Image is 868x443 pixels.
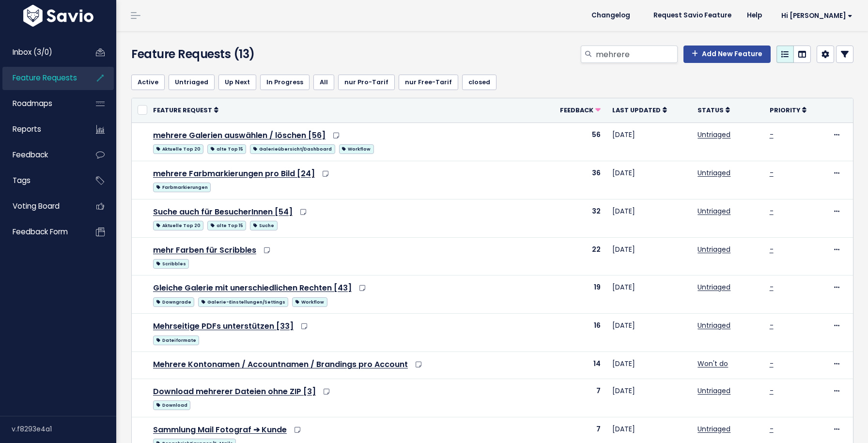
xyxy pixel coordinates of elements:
td: 56 [539,122,606,161]
a: Gleiche Galerie mit unerschiedlichen Rechten [43] [153,282,352,293]
a: Untriaged [697,321,730,330]
input: Search features... [595,46,678,63]
a: - [770,282,774,292]
a: All [313,75,334,90]
a: Mehrere Kontonamen / Accountnamen / Brandings pro Account [153,359,408,370]
a: Download mehrerer Dateien ohne ZIP [3] [153,386,316,397]
span: Suche [250,221,277,230]
span: Status [697,106,724,114]
span: Workflow [339,144,374,154]
a: Request Savio Feature [646,8,739,23]
span: Downgrade [153,297,194,307]
a: - [770,130,774,139]
a: Farbmarkierungen [153,181,211,193]
span: Roadmaps [13,98,52,108]
span: Feedback [13,150,48,160]
td: 32 [539,199,606,237]
a: Help [739,8,770,23]
span: Aktuelle Top 20 [153,144,203,154]
span: Feature Request [153,106,212,114]
span: Inbox (3/0) [13,47,52,57]
span: Hi [PERSON_NAME] [781,12,852,19]
a: - [770,359,774,368]
a: nur Free-Tarif [399,75,458,90]
a: Galerieübersicht/Dashboard [250,142,335,154]
td: [DATE] [606,379,692,417]
a: Voting Board [2,195,80,217]
span: Galerieübersicht/Dashboard [250,144,335,154]
span: Last Updated [612,106,661,114]
h4: Feature Requests (13) [131,46,362,63]
a: Last Updated [612,105,667,115]
td: 36 [539,161,606,199]
td: [DATE] [606,237,692,275]
td: [DATE] [606,275,692,314]
span: alte Top 15 [207,221,246,230]
a: - [770,321,774,330]
a: Aktuelle Top 20 [153,142,203,154]
a: alte Top 15 [207,219,246,231]
a: In Progress [260,75,310,90]
span: Feedback form [13,227,68,237]
a: Inbox (3/0) [2,41,80,63]
img: logo-white.9d6f32f41409.svg [21,5,96,27]
span: alte Top 15 [207,144,246,154]
a: Up Next [218,75,256,90]
span: Priority [770,106,800,114]
span: Tags [13,175,31,185]
td: 19 [539,275,606,314]
a: closed [462,75,496,90]
td: [DATE] [606,199,692,237]
a: mehrere Farbmarkierungen pro Bild [24] [153,168,315,179]
span: Feedback [560,106,593,114]
td: 16 [539,314,606,352]
a: Untriaged [697,244,730,254]
a: Status [697,105,730,115]
span: Download [153,400,190,410]
span: Farbmarkierungen [153,183,211,192]
a: nur Pro-Tarif [338,75,395,90]
span: Galerie-Einstellungen/Settings [198,297,288,307]
a: Untriaged [697,282,730,292]
td: 22 [539,237,606,275]
span: Voting Board [13,201,60,211]
a: Roadmaps [2,92,80,115]
span: Feature Requests [13,73,77,83]
a: mehr Farben für Scribbles [153,244,256,256]
span: Changelog [591,12,630,19]
a: Untriaged [697,424,730,434]
td: [DATE] [606,161,692,199]
a: - [770,424,774,434]
a: Scribbles [153,257,189,269]
a: - [770,168,774,178]
a: Active [131,75,165,90]
a: Won't do [697,359,728,368]
a: Untriaged [697,386,730,396]
a: mehrere Galerien auswählen / löschen [56] [153,130,325,141]
span: Scribbles [153,259,189,269]
a: Workflow [292,295,327,307]
a: Feedback [560,105,601,115]
a: Untriaged [169,75,215,90]
a: Untriaged [697,206,730,216]
a: Downgrade [153,295,194,307]
a: alte Top 15 [207,142,246,154]
a: Untriaged [697,130,730,139]
td: [DATE] [606,352,692,379]
ul: Filter feature requests [131,75,853,90]
a: Reports [2,118,80,140]
span: Workflow [292,297,327,307]
a: Feedback [2,144,80,166]
a: Suche [250,219,277,231]
a: Mehrseitige PDFs unterstützen [33] [153,321,294,332]
a: Tags [2,169,80,192]
td: [DATE] [606,122,692,161]
a: Add New Feature [683,46,771,63]
a: - [770,206,774,216]
span: Dateiformate [153,336,199,345]
a: Galerie-Einstellungen/Settings [198,295,288,307]
a: Feedback form [2,221,80,243]
a: - [770,244,774,254]
a: Suche auch für BesucherInnen [54] [153,206,293,217]
a: Sammlung Mail Fotograf ➔ Kunde [153,424,287,435]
